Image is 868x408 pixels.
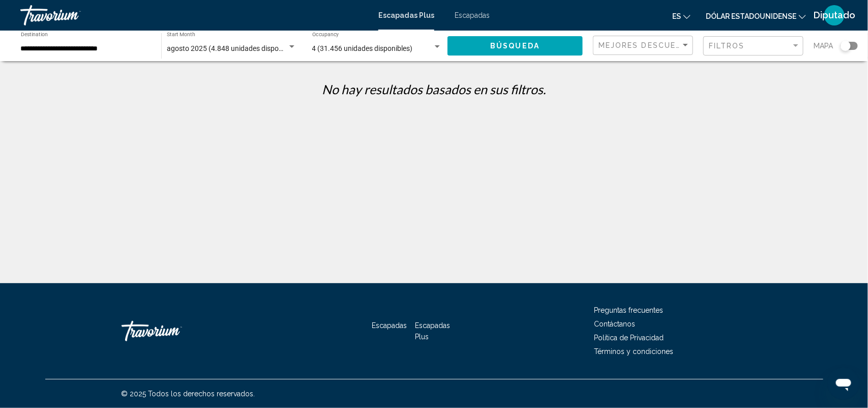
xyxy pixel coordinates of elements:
button: Búsqueda [447,36,583,55]
p: No hay resultados basados ​​en sus filtros. [40,81,828,97]
a: Términos y condiciones [594,347,674,356]
a: Escapadas [455,11,490,19]
button: Cambiar idioma [672,9,691,23]
span: Filtros [709,42,745,50]
a: Política de Privacidad [594,334,664,342]
a: Travorium [122,316,223,346]
mat-select: Sort by [598,41,690,50]
font: es [672,12,681,20]
font: © 2025 Todos los derechos reservados. [122,390,255,398]
span: agosto 2025 (4.848 unidades disponibles) [167,44,300,52]
font: Dólar estadounidense [706,12,796,20]
a: Travorium [20,5,368,25]
button: Menú de usuario [821,5,848,26]
span: Mejores descuentos [598,41,701,49]
a: Preguntas frecuentes [594,306,664,314]
button: Cambiar moneda [706,9,806,23]
a: Escapadas Plus [378,11,434,19]
font: Diputado [814,10,855,20]
a: Escapadas Plus [415,321,450,341]
span: Mapa [814,39,833,53]
a: Escapadas [372,321,407,330]
button: Filter [703,36,803,57]
iframe: Botón para iniciar la ventana de mensajería [827,367,860,400]
span: 4 (31.456 unidades disponibles) [312,44,413,52]
span: Búsqueda [490,42,540,50]
a: Contáctanos [594,320,636,328]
